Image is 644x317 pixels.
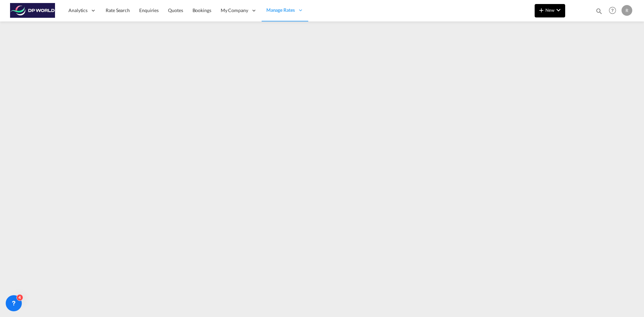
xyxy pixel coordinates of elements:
[221,7,248,14] span: My Company
[139,7,159,13] span: Enquiries
[622,5,632,16] div: R
[595,7,603,17] div: icon-magnify
[168,7,183,13] span: Quotes
[537,7,562,13] span: New
[68,7,88,14] span: Analytics
[607,5,618,16] span: Help
[266,7,295,13] span: Manage Rates
[537,6,545,14] md-icon: icon-plus 400-fg
[595,7,603,15] md-icon: icon-magnify
[607,5,622,17] div: Help
[554,6,562,14] md-icon: icon-chevron-down
[106,7,130,13] span: Rate Search
[193,7,211,13] span: Bookings
[535,4,565,17] button: icon-plus 400-fgNewicon-chevron-down
[10,3,55,18] img: c08ca190194411f088ed0f3ba295208c.png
